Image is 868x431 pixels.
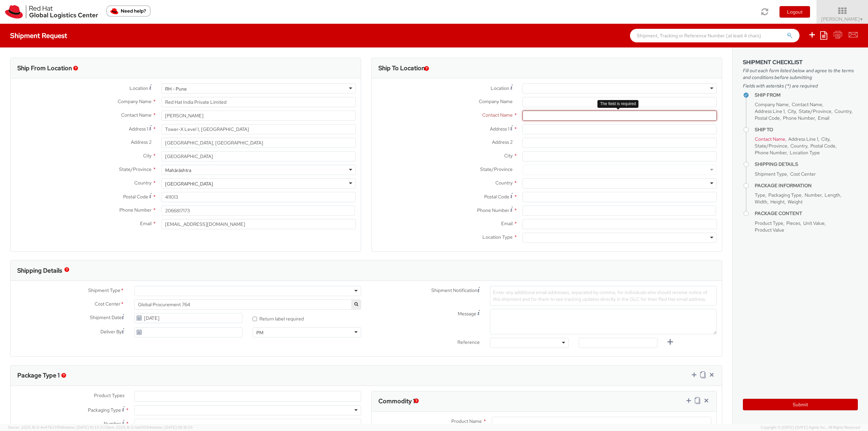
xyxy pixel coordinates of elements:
span: Contact Name [792,101,822,107]
img: rh-logistics-00dfa346123c4ec078e1.svg [5,5,98,19]
h3: Ship From Location [17,65,72,72]
div: Mahārāshtra [165,167,191,174]
span: Global Procurement 764 [138,301,357,308]
button: Logout [780,6,810,18]
span: Unit Value [803,220,825,226]
button: Need help? [106,5,151,17]
span: Country [134,180,152,186]
h4: Package Content [755,211,858,216]
span: [PERSON_NAME] [821,16,864,22]
button: Submit [743,399,858,410]
div: The field is required [597,100,638,108]
span: Address 1 [490,126,509,132]
h4: Package Information [755,183,858,188]
span: Length [825,192,840,198]
span: City [821,136,829,142]
span: Email [501,220,513,227]
span: Server: 2025.18.0-4e47823f9d1 [8,425,103,430]
span: master, [DATE] 10:23:21 [63,425,103,430]
span: Shipment Type [755,171,787,177]
span: Email [140,220,152,227]
span: Address 1 [129,126,148,132]
span: Postal Code [123,194,148,200]
span: Contact Name [482,112,513,118]
input: Shipment, Tracking or Reference Number (at least 4 chars) [630,29,800,42]
span: Shipment Date [90,314,122,321]
span: Copyright © [DATE]-[DATE] Agistix Inc., All Rights Reserved [761,425,860,430]
input: Return label required [253,317,257,321]
span: State/Province [755,143,787,149]
h3: Ship To Location [378,65,425,72]
span: Location [491,85,509,91]
span: Number [805,192,822,198]
span: State/Province [799,108,831,114]
span: Product Value [755,227,784,233]
span: Country [495,180,513,186]
span: Number [104,420,121,427]
span: Address Line 1 [788,136,818,142]
span: Product Name [451,418,482,424]
span: Postal Code [810,143,835,149]
span: Client: 2025.18.0-0e69584 [104,425,193,430]
div: [GEOGRAPHIC_DATA] [165,180,213,187]
span: Shipment Notification [431,287,477,294]
span: Width [755,199,767,205]
span: Location [130,85,148,91]
span: Message [458,311,476,317]
span: Country [834,108,851,114]
span: Company Name [118,98,152,104]
h4: Shipping Details [755,162,858,167]
span: City [143,153,152,159]
div: RH - Pune [165,85,187,92]
span: City [504,153,513,159]
span: Cost Center [790,171,816,177]
span: ▼ [860,17,864,22]
span: Type [755,192,765,198]
span: master, [DATE] 08:10:29 [151,425,193,430]
span: Product Types [94,392,124,398]
span: Company Name [755,101,789,107]
span: State/Province [119,166,152,172]
span: Company Name [479,98,513,104]
span: Location Type [790,150,820,156]
span: Contact Name [121,112,152,118]
span: State/Province [480,166,513,172]
span: Fill out each form listed below and agree to the terms and conditions before submitting [743,67,858,81]
span: Phone Number [783,115,815,121]
span: Location Type [482,234,513,240]
h3: Shipping Details [17,267,62,274]
span: Phone Number [477,207,509,213]
h3: Package Type 1 [17,372,60,379]
span: Global Procurement 764 [134,299,361,310]
span: Enter any additional email addresses, separated by comma, for individuals who should receive noti... [493,289,707,302]
span: Email [818,115,829,121]
span: Cost Center [95,300,120,308]
span: Postal Code [484,194,509,200]
span: Contact Name [755,136,785,142]
span: City [788,108,796,114]
span: Packaging Type [88,407,121,413]
span: Phone Number [755,150,787,156]
span: Country [790,143,807,149]
span: Deliver By [100,328,122,335]
span: Postal Code [755,115,780,121]
h4: Ship From [755,93,858,98]
span: Packaging Type [768,192,802,198]
span: Phone Number [119,207,152,213]
span: Address 2 [492,139,513,145]
span: Pieces [786,220,800,226]
h3: Shipment Checklist [743,59,858,65]
span: Reference [457,339,480,345]
span: Address 2 [131,139,152,145]
span: Shipment Type [88,287,120,295]
h3: Commodity 1 [378,398,415,405]
h4: Shipment Request [10,32,67,39]
span: Weight [788,199,803,205]
h4: Ship To [755,127,858,132]
span: Address Line 1 [755,108,785,114]
span: Fields with asterisks (*) are required [743,82,858,89]
span: Height [770,199,785,205]
span: Product Type [755,220,783,226]
label: Return label required [253,314,305,322]
div: PM [256,329,263,336]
